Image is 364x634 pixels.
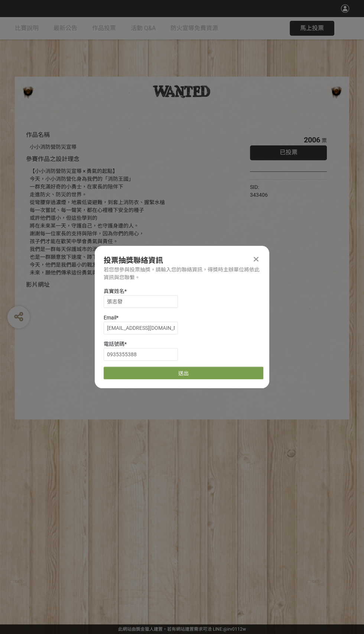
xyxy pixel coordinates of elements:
div: 若您想參與投票抽獎，請輸入您的聯絡資訊，得獎時主辦單位將依此資訊與您聯繫。 [104,266,260,281]
div: 小小消防營防災宣導 [30,143,228,151]
a: 此網站由獎金獵人建置，若有網站建置需求 [118,627,203,632]
a: 作品投票 [92,17,116,39]
a: @irv0112w [223,627,246,632]
span: 活動 Q&A [131,25,156,32]
span: 防火宣導免費資源 [170,25,218,32]
button: 送出 [104,367,263,379]
span: SID: 343406 [250,184,268,198]
span: 比賽說明 [15,25,39,32]
span: 參賽作品之設計理念 [26,155,79,162]
span: Email [104,315,116,321]
iframe: Iframe [30,293,228,405]
a: 活動 Q&A [131,17,156,39]
span: 最新公告 [53,25,77,32]
span: 馬上投票 [300,25,324,32]
div: 【小小消防營防災宣導 × 勇氣的起點】 今天，小小消防營化身為我們的「消防王國」 一群充滿好奇的小勇士，在家長的陪伴下 走進防火、防災的世界。 從彎腰穿過濃煙，地震低姿避難，到套上消防衣、握緊水... [30,167,228,277]
span: 可洽 LINE: [118,627,246,632]
span: 作品投票 [92,25,116,32]
span: 2006 [304,135,320,144]
iframe: Facebook Share [270,183,307,191]
span: 影片網址 [26,281,50,288]
a: 最新公告 [53,17,77,39]
a: 防火宣導免費資源 [170,17,218,39]
span: 真實姓名 [104,288,124,294]
button: 馬上投票 [290,21,334,36]
a: 比賽說明 [15,17,39,39]
span: 票 [322,138,327,144]
div: 投票抽獎聯絡資訊 [104,255,260,266]
span: 電話號碼 [104,341,124,347]
span: 作品名稱 [26,131,50,138]
span: 已投票 [280,149,298,156]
